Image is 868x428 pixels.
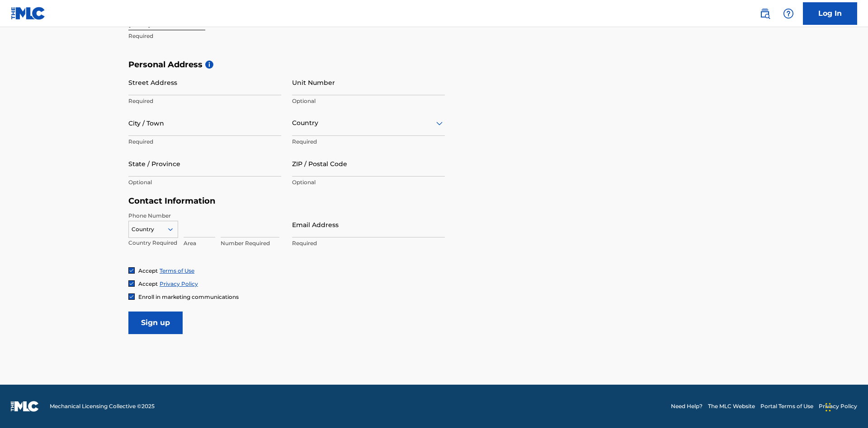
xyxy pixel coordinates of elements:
[128,196,445,206] h5: Contact Information
[292,239,445,247] p: Required
[671,402,703,410] a: Need Help?
[292,97,445,105] p: Optional
[823,385,868,428] iframe: Chat Widget
[221,239,279,247] p: Number Required
[160,267,194,274] a: Terms of Use
[128,312,183,334] input: Sign up
[128,60,740,70] h5: Personal Address
[292,178,445,186] p: Optional
[205,60,213,69] span: i
[138,280,158,287] span: Accept
[160,280,198,287] a: Privacy Policy
[11,7,46,20] img: MLC Logo
[138,267,158,274] span: Accept
[128,178,281,186] p: Optional
[756,5,774,23] a: Public Search
[759,8,770,19] img: search
[50,402,155,410] span: Mechanical Licensing Collective © 2025
[129,268,134,273] img: checkbox
[760,402,813,410] a: Portal Terms of Use
[779,5,797,23] div: Help
[129,281,134,286] img: checkbox
[292,138,445,146] p: Required
[128,138,281,146] p: Required
[128,239,178,247] p: Country Required
[783,8,794,19] img: help
[138,293,239,300] span: Enroll in marketing communications
[826,394,831,421] div: Drag
[184,239,215,247] p: Area
[803,2,857,25] a: Log In
[11,401,39,412] img: logo
[819,402,857,410] a: Privacy Policy
[708,402,755,410] a: The MLC Website
[128,97,281,105] p: Required
[129,294,134,299] img: checkbox
[128,32,281,40] p: Required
